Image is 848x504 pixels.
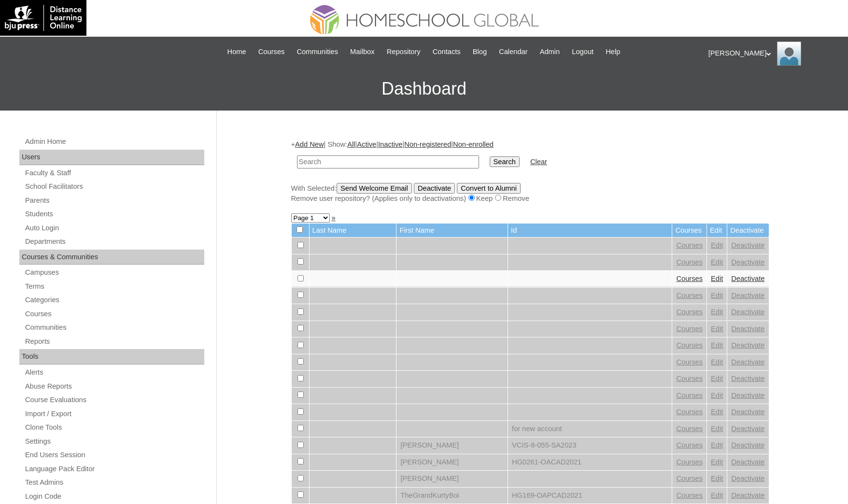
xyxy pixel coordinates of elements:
a: Calendar [494,46,532,57]
input: Send Welcome Email [337,183,412,194]
div: [PERSON_NAME] [708,42,838,66]
td: [PERSON_NAME] [396,454,508,471]
td: Last Name [310,224,396,238]
a: Categories [24,294,204,306]
div: + | Show: | | | | [291,140,769,203]
a: Courses [24,308,204,320]
a: Courses [676,425,703,433]
a: Non-enrolled [453,140,494,148]
a: Edit [711,408,723,416]
td: Edit [707,224,727,238]
a: Deactivate [731,475,764,482]
a: Edit [711,308,723,316]
span: Mailbox [350,46,375,57]
div: Tools [19,349,204,364]
a: Admin Home [24,136,204,148]
a: Terms [24,280,204,293]
td: VCIS-8-055-SA2023 [508,437,672,454]
a: Language Pack Editor [24,463,204,475]
a: Deactivate [731,408,764,416]
a: Inactive [378,140,403,148]
td: Deactivate [727,224,768,238]
a: Clear [530,158,547,166]
a: Edit [711,491,723,499]
a: Deactivate [731,392,764,399]
a: Courses [676,292,703,299]
a: Deactivate [731,241,764,249]
input: Search [490,156,520,167]
a: Active [357,140,376,148]
a: Admin [535,46,565,57]
a: Courses [676,375,703,382]
td: HG0261-OACAD2021 [508,454,672,471]
input: Search [297,155,479,168]
a: Non-registered [404,140,451,148]
div: Users [19,150,204,165]
a: Add New [295,140,324,148]
a: Home [223,46,251,57]
a: Courses [254,46,290,57]
a: Deactivate [731,458,764,466]
td: First Name [396,224,508,238]
a: Deactivate [731,258,764,266]
h3: Dashboard [5,67,843,111]
a: Blog [468,46,492,57]
a: Departments [24,236,204,248]
a: Edit [711,458,723,466]
input: Deactivate [414,183,455,194]
a: Edit [711,392,723,399]
a: Deactivate [731,358,764,366]
a: Edit [711,341,723,349]
a: Edit [711,425,723,433]
a: Courses [676,475,703,482]
td: TheGrandKurtyBoi [396,488,508,504]
span: Calendar [499,46,527,57]
td: HG169-OAPCAD2021 [508,488,672,504]
a: Course Evaluations [24,394,204,406]
a: Edit [711,441,723,449]
a: Deactivate [731,375,764,382]
a: Deactivate [731,275,764,282]
div: Remove user repository? (Applies only to deactivations) Keep Remove [291,194,769,204]
a: Courses [676,341,703,349]
a: Help [601,46,625,57]
a: Alerts [24,366,204,378]
span: Home [227,46,246,57]
a: School Facilitators [24,181,204,193]
a: Auto Login [24,222,204,234]
a: Settings [24,435,204,448]
a: Edit [711,325,723,333]
a: Students [24,208,204,220]
td: [PERSON_NAME] [396,471,508,487]
span: Courses [258,46,285,57]
span: Admin [540,46,560,57]
span: Contacts [433,46,461,57]
a: Deactivate [731,341,764,349]
a: Courses [676,458,703,466]
a: Edit [711,275,723,282]
a: » [332,214,336,222]
a: Courses [676,491,703,499]
a: Mailbox [345,46,380,57]
a: Courses [676,241,703,249]
a: Edit [711,258,723,266]
a: Courses [676,325,703,333]
a: Edit [711,292,723,299]
a: Clone Tools [24,421,204,434]
span: Blog [473,46,487,57]
a: Repository [382,46,425,57]
div: Courses & Communities [19,250,204,265]
a: Deactivate [731,441,764,449]
a: Communities [24,322,204,334]
a: Login Code [24,490,204,503]
a: Deactivate [731,325,764,333]
td: [PERSON_NAME] [396,437,508,454]
a: Reports [24,336,204,348]
a: Edit [711,375,723,382]
a: Courses [676,258,703,266]
a: Deactivate [731,292,764,299]
a: Edit [711,241,723,249]
a: Logout [567,46,598,57]
span: Repository [387,46,421,57]
a: Deactivate [731,425,764,433]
